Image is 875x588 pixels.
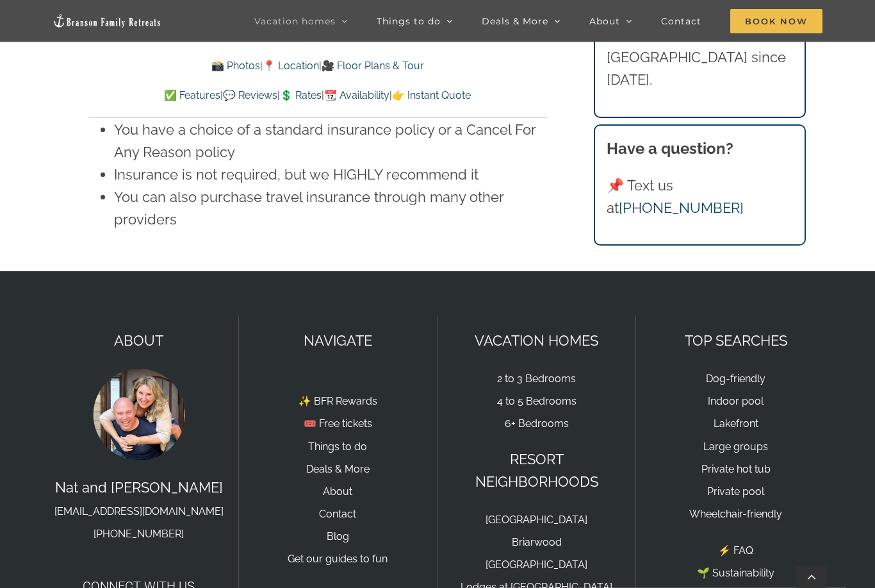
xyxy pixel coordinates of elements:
[714,417,758,430] a: Lakefront
[377,17,441,26] span: Things to do
[497,395,577,407] a: 4 to 5 Bedrooms
[114,186,547,231] li: You can also purchase travel insurance through many other providers
[589,17,620,26] span: About
[114,164,547,186] li: Insurance is not required, but we HIGHLY recommend it
[324,89,389,101] a: 📆 Availability
[308,441,367,453] a: Things to do
[649,330,822,352] p: TOP SEARCHES
[306,463,370,475] a: Deals & More
[88,87,547,104] p: | | | |
[707,485,764,498] a: Private pool
[304,417,372,430] a: 🎟️ Free tickets
[263,60,319,72] a: 📍 Location
[88,58,547,74] p: | |
[53,476,225,544] p: Nat and [PERSON_NAME]
[319,508,356,520] a: Contact
[91,366,187,462] img: Nat and Tyann
[701,463,771,475] a: Private hot tub
[298,395,377,407] a: ✨ BFR Rewards
[689,508,782,520] a: Wheelchair-friendly
[280,89,322,101] a: 💲 Rates
[322,60,424,72] a: 🎥 Floor Plans & Tour
[703,441,768,453] a: Large groups
[288,553,388,565] a: Get our guides to fun
[450,448,623,493] p: RESORT NEIGHBORHOODS
[327,530,349,542] a: Blog
[252,330,424,352] p: NAVIGATE
[486,514,587,526] a: [GEOGRAPHIC_DATA]
[53,330,225,352] p: ABOUT
[730,9,822,33] span: Book Now
[94,528,184,540] a: [PHONE_NUMBER]
[392,89,471,101] a: 👉 Instant Quote
[706,373,765,385] a: Dog-friendly
[223,89,277,101] a: 💬 Reviews
[505,417,569,430] a: 6+ Bedrooms
[661,17,701,26] span: Contact
[607,139,733,158] strong: Have a question?
[54,505,224,517] a: [EMAIL_ADDRESS][DOMAIN_NAME]
[254,17,336,26] span: Vacation homes
[211,60,260,72] a: 📸 Photos
[486,559,587,571] a: [GEOGRAPHIC_DATA]
[53,13,161,28] img: Branson Family Retreats Logo
[619,199,744,216] a: [PHONE_NUMBER]
[164,89,220,101] a: ✅ Features
[708,395,764,407] a: Indoor pool
[323,485,352,498] a: About
[482,17,548,26] span: Deals & More
[497,373,576,385] a: 2 to 3 Bedrooms
[697,567,774,579] a: 🌱 Sustainability
[450,330,623,352] p: VACATION HOMES
[512,536,562,548] a: Briarwood
[114,119,547,164] li: You have a choice of a standard insurance policy or a Cancel For Any Reason policy
[718,544,753,557] a: ⚡️ FAQ
[607,174,794,219] p: 📌 Text us at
